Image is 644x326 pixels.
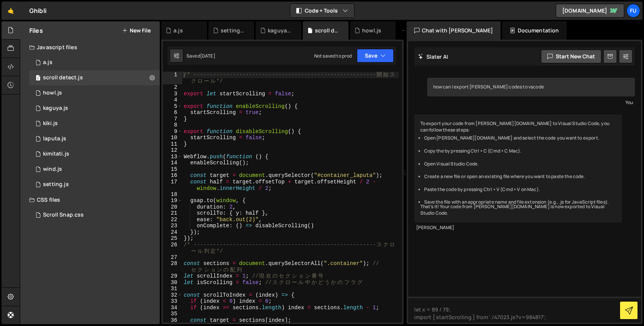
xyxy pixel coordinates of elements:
div: 32 [163,292,182,299]
li: Open [PERSON_NAME][DOMAIN_NAME] and select the code you want to export. [424,135,616,141]
a: [DOMAIN_NAME] [556,4,624,18]
div: Ghibli [29,6,46,15]
div: 17069/47023.js [29,70,160,85]
div: 17069/46978.js [29,146,160,162]
div: scroll detect.js [315,27,339,34]
button: Code + Tools [290,4,354,18]
div: howl.js [362,27,381,34]
div: [PERSON_NAME] [416,225,620,231]
div: 17069/47026.js [29,162,160,177]
button: Save [357,49,394,63]
span: 1 [36,75,40,82]
a: Fu [627,4,640,18]
div: 17069/47032.js [29,177,160,192]
div: 31 [163,286,182,292]
div: 27 [163,254,182,261]
div: 10 [163,135,182,141]
button: New File [122,27,151,34]
div: 15 [163,166,182,173]
div: 17 [163,179,182,191]
div: 35 [163,311,182,317]
div: 13 [163,154,182,160]
div: 17069/46980.css [29,207,160,223]
div: 26 [163,242,182,254]
div: 18 [163,191,182,198]
div: setting.js [221,27,245,34]
div: 34 [163,305,182,311]
div: 17069/47031.js [29,116,160,131]
div: 14 [163,160,182,166]
div: CSS files [20,192,160,207]
div: 17069/47028.js [29,131,160,146]
div: To export your code from [PERSON_NAME][DOMAIN_NAME] to Visual Studio Code, you can follow these s... [414,114,622,223]
div: 23 [163,223,182,229]
div: Scroll Snap.css [43,212,84,218]
div: 30 [163,279,182,286]
div: 17069/47065.js [29,55,160,70]
li: Copy the by pressing Ctrl + C (Cmd + C Mac). [424,148,616,154]
div: 17069/47030.js [29,101,160,116]
div: [DATE] [200,53,215,59]
div: 19 [163,198,182,204]
div: 6 [163,109,182,116]
div: 21 [163,210,182,217]
div: 16 [163,172,182,179]
div: kimitati.js [43,151,69,157]
div: how can I export [PERSON_NAME] codes to vscode [427,78,635,96]
div: 9 [163,128,182,135]
div: 11 [163,141,182,148]
div: 1 [163,72,182,84]
h2: Slater AI [418,53,448,60]
div: 17069/47029.js [29,85,160,101]
li: Paste the code by pressing Ctrl + V (Cmd + V on Mac). [424,186,616,193]
div: 28 [163,260,182,273]
div: Documentation [502,21,566,40]
div: a.js [173,27,183,34]
h2: Files [29,26,43,35]
div: 29 [163,273,182,279]
div: 2 [163,84,182,91]
div: wind.js [43,166,62,173]
div: scroll detect.js [43,74,83,81]
div: Saved [186,53,215,59]
div: kaguya.js [43,105,68,112]
li: Open Visual Studio Code. [424,161,616,167]
div: Not saved to prod [314,53,352,59]
div: 33 [163,298,182,305]
div: You [429,98,633,106]
div: a.js [43,59,52,66]
div: Javascript files [20,40,160,55]
div: 24 [163,229,182,236]
div: 7 [163,116,182,122]
div: kiki.js [43,120,58,127]
div: kaguya.js [268,27,292,34]
div: 4 [163,97,182,103]
a: 🤙 [2,2,20,20]
div: setting.js [43,181,69,188]
div: 20 [163,204,182,210]
div: laputa.js [43,135,66,142]
button: Start new chat [541,50,601,63]
div: 12 [163,147,182,154]
div: 36 [163,317,182,324]
li: Save the file with an appropriate name and file extension (e.g., .js for JavaScript files). [424,199,616,206]
div: 25 [163,235,182,242]
div: 22 [163,217,182,223]
div: 5 [163,103,182,110]
div: Chat with [PERSON_NAME] [407,21,501,40]
div: howl.js [43,90,62,96]
li: Create a new file or open an existing file where you want to paste the code. [424,173,616,180]
div: 8 [163,122,182,128]
div: 3 [163,91,182,97]
div: New File [402,27,434,34]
